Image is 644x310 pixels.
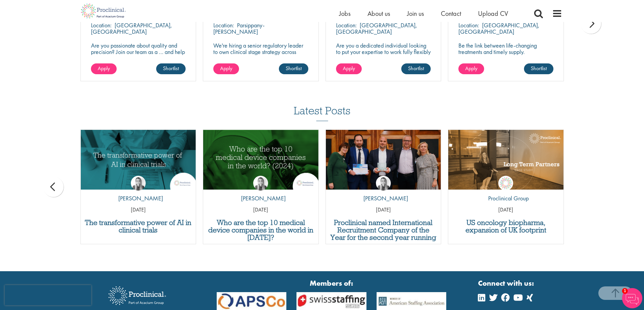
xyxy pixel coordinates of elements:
[358,176,408,206] a: Hannah Burke [PERSON_NAME]
[236,194,286,203] p: [PERSON_NAME]
[339,9,351,18] a: Jobs
[448,206,564,214] p: [DATE]
[581,13,601,34] div: next
[622,288,628,294] span: 1
[498,176,513,191] img: Proclinical Group
[217,278,447,288] strong: Members of:
[483,176,529,206] a: Proclinical Group Proclinical Group
[203,130,318,190] a: Link to a post
[81,130,196,190] img: The Transformative Power of AI in Clinical Trials | Proclinical
[336,42,431,61] p: Are you a dedicated individual looking to put your expertise to work fully flexibly in a remote p...
[84,219,193,234] a: The transformative power of AI in clinical trials
[458,21,540,35] p: [GEOGRAPHIC_DATA], [GEOGRAPHIC_DATA]
[103,282,171,310] img: Proclinical Recruitment
[326,206,441,214] p: [DATE]
[213,42,308,61] p: We're hiring a senior regulatory leader to own clinical stage strategy across multiple programs.
[279,63,308,74] a: Shortlist
[452,219,560,234] a: US oncology biopharma, expansion of UK footprint
[156,63,186,74] a: Shortlist
[336,21,357,29] span: Location:
[407,9,424,18] a: Join us
[458,42,553,55] p: Be the link between life-changing treatments and timely supply.
[329,219,438,241] a: Proclinical named International Recruitment Company of the Year for the second year running
[91,21,172,35] p: [GEOGRAPHIC_DATA], [GEOGRAPHIC_DATA]
[203,206,318,214] p: [DATE]
[43,177,64,197] div: prev
[113,176,163,206] a: Hannah Burke [PERSON_NAME]
[458,63,484,74] a: Apply
[376,176,391,191] img: Hannah Burke
[131,176,146,191] img: Hannah Burke
[5,285,91,305] iframe: reCAPTCHA
[458,21,479,29] span: Location:
[98,65,110,72] span: Apply
[524,63,553,74] a: Shortlist
[294,105,351,121] h3: Latest Posts
[91,42,186,61] p: Are you passionate about quality and precision? Join our team as a … and help ensure top-tier sta...
[478,278,535,288] strong: Connect with us:
[207,219,315,241] a: Who are the top 10 medical device companies in the world in [DATE]?
[326,130,441,190] img: Proclinical receives APSCo International Recruitment Company of the Year award
[213,21,271,48] p: Parsippany-[PERSON_NAME][GEOGRAPHIC_DATA], [GEOGRAPHIC_DATA]
[336,63,362,74] a: Apply
[253,176,268,191] img: Hannah Burke
[220,65,232,72] span: Apply
[358,194,408,203] p: [PERSON_NAME]
[448,130,564,190] a: Link to a post
[448,130,564,195] img: US oncology biopharma, expansion of UK footprint |Proclinical case study
[336,21,417,35] p: [GEOGRAPHIC_DATA], [GEOGRAPHIC_DATA]
[91,63,117,74] a: Apply
[343,65,355,72] span: Apply
[81,130,196,190] a: Link to a post
[326,130,441,190] a: Link to a post
[91,21,112,29] span: Location:
[622,288,642,308] img: Chatbot
[113,194,163,203] p: [PERSON_NAME]
[483,194,529,203] p: Proclinical Group
[213,21,234,29] span: Location:
[401,63,431,74] a: Shortlist
[203,130,318,190] img: Top 10 Medical Device Companies 2024
[465,65,477,72] span: Apply
[367,9,390,18] a: About us
[213,63,239,74] a: Apply
[81,206,196,214] p: [DATE]
[478,9,508,18] a: Upload CV
[236,176,286,206] a: Hannah Burke [PERSON_NAME]
[441,9,461,18] a: Contact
